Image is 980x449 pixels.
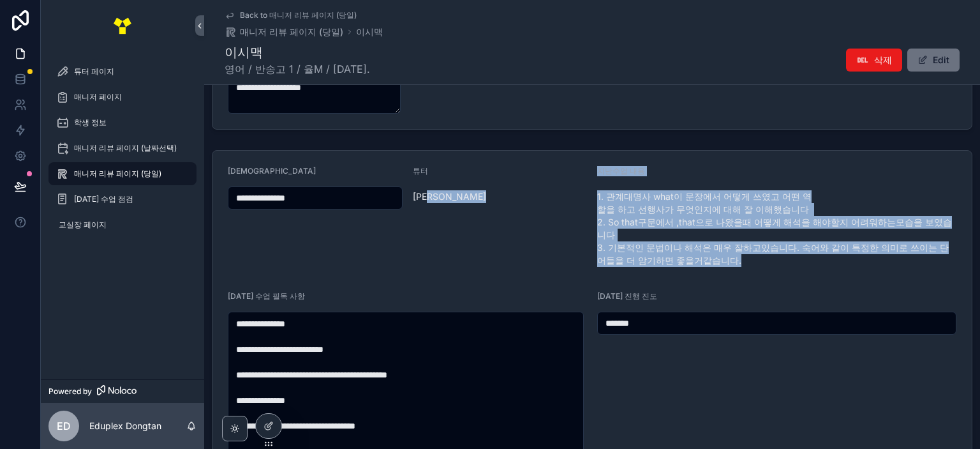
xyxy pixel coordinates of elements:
[48,386,92,397] span: Powered by
[413,166,428,176] span: 튜터
[356,26,383,38] a: 이시맥
[874,54,892,66] span: 삭제
[74,169,161,179] span: 매니저 리뷰 페이지 (당일)
[48,162,197,185] a: 매니저 리뷰 페이지 (당일)
[48,213,197,236] a: 교실장 페이지
[846,49,902,72] button: 삭제
[74,194,133,204] span: [DATE] 수업 점검
[225,10,357,20] a: Back to 매니저 리뷰 페이지 (당일)
[41,51,204,253] div: scrollable content
[57,418,71,434] span: ED
[48,137,197,160] a: 매니저 리뷰 페이지 (날짜선택)
[48,188,197,211] a: [DATE] 수업 점검
[74,66,114,77] span: 튜터 페이지
[228,291,305,301] span: [DATE] 수업 필독 사항
[597,291,657,301] span: [DATE] 진행 진도
[225,43,370,61] h1: 이시맥
[74,118,107,128] span: 학생 정보
[48,60,197,83] a: 튜터 페이지
[41,379,204,403] a: Powered by
[74,143,177,153] span: 매니저 리뷰 페이지 (날짜선택)
[597,190,956,267] span: 1. 관계대명사 what이 문장에서 어떻게 쓰였고 어떤 역할을 하고 선행사가 무엇인지에 대해 잘 이해했습니다 2. So that구문에서 ,that으로 나왔을때 어떻게 해석을 ...
[597,166,645,176] span: 지난수업 내용
[74,92,122,102] span: 매니저 페이지
[112,15,133,36] img: App logo
[59,220,107,230] span: 교실장 페이지
[48,86,197,109] a: 매니저 페이지
[240,26,343,38] span: 매니저 리뷰 페이지 (당일)
[48,111,197,134] a: 학생 정보
[225,26,343,38] a: 매니저 리뷰 페이지 (당일)
[907,49,960,72] button: Edit
[228,166,316,176] span: [DEMOGRAPHIC_DATA]
[240,10,357,20] span: Back to 매니저 리뷰 페이지 (당일)
[413,190,588,203] span: [PERSON_NAME]
[89,420,161,432] p: Eduplex Dongtan
[225,61,370,77] span: 영어 / 반송고 1 / 율M / [DATE].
